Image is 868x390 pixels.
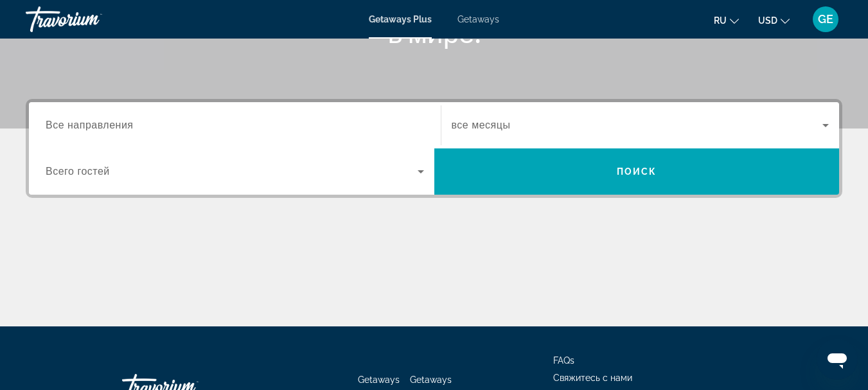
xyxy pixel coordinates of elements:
[29,102,839,195] div: Search widget
[758,15,777,26] span: USD
[617,166,657,177] span: Поиск
[46,166,110,177] span: Всего гостей
[553,373,632,383] a: Свяжитесь с нами
[817,339,858,380] iframe: Кнопка запуска окна обмена сообщениями
[369,14,432,24] a: Getaways Plus
[434,148,840,195] button: Поиск
[758,11,790,30] button: Change currency
[26,3,154,36] a: Travorium
[457,14,499,24] a: Getaways
[818,13,833,26] span: GE
[358,375,400,385] a: Getaways
[46,120,134,130] span: Все направления
[452,120,511,130] span: все месяцы
[714,11,739,30] button: Change language
[809,6,842,33] button: User Menu
[553,355,574,366] a: FAQs
[714,15,727,26] span: ru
